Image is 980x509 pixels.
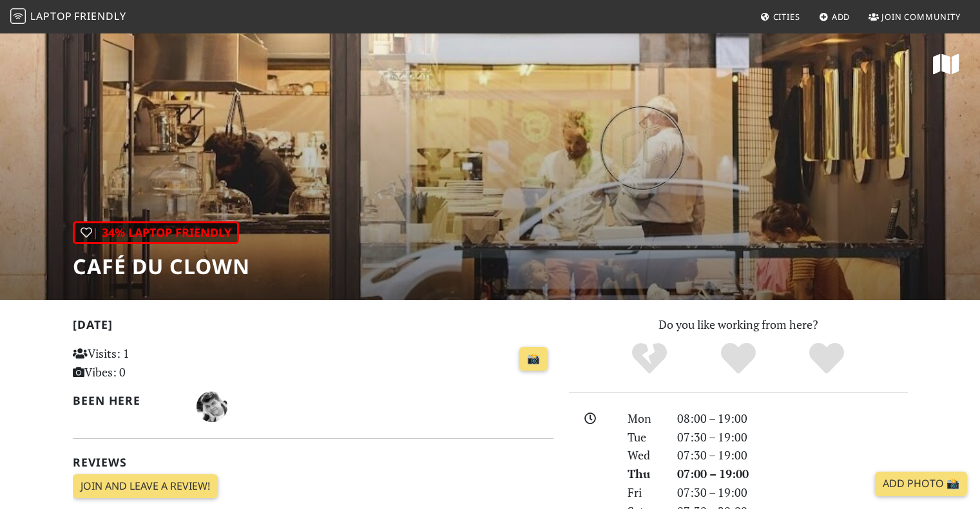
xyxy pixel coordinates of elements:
a: 📸 [519,347,548,371]
div: 07:00 – 19:00 [669,465,916,483]
div: Tue [620,428,669,447]
h2: Reviews [73,456,553,469]
a: Add Photo 📸 [875,472,967,496]
p: Do you like working from here? [569,315,908,334]
span: Laptop [30,9,72,23]
span: Friendly [74,9,126,23]
div: Wed [620,446,669,465]
img: 2406-vlad.jpg [197,391,227,422]
span: Join Community [881,11,961,23]
img: LaptopFriendly [10,8,26,24]
span: Cities [773,11,800,23]
h1: Café du Clown [73,254,250,279]
div: 08:00 – 19:00 [669,409,916,428]
a: Add [814,5,856,28]
a: Cities [755,5,805,28]
h2: [DATE] [73,318,553,337]
a: Join Community [863,5,966,28]
div: Yes [694,341,783,376]
p: Visits: 1 Vibes: 0 [73,344,223,382]
span: Vlad Sitalo [197,398,227,413]
div: Mon [620,409,669,428]
a: LaptopFriendly LaptopFriendly [10,6,126,28]
div: No [605,341,694,376]
a: Join and leave a review! [73,474,218,499]
h2: Been here [73,394,182,407]
div: Thu [620,465,669,483]
div: 07:30 – 19:00 [669,428,916,447]
div: | 34% Laptop Friendly [73,221,239,244]
div: 07:30 – 19:00 [669,483,916,502]
div: Fri [620,483,669,502]
span: Add [832,11,850,23]
div: Definitely! [782,341,871,376]
div: 07:30 – 19:00 [669,446,916,465]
